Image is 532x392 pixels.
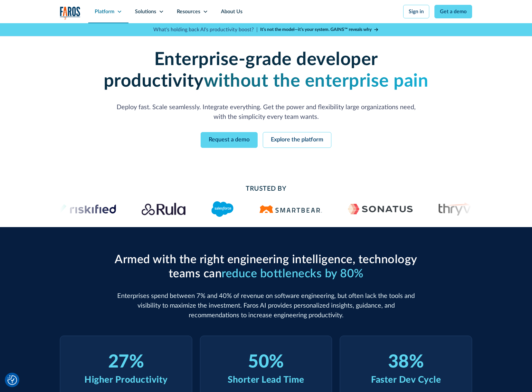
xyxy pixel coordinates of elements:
[434,5,472,18] a: Get a demo
[111,184,421,194] h2: Trusted By
[111,291,421,320] p: Enterprises spend between 7% and 40% of revenue on software engineering, but often lack the tools...
[111,102,421,122] p: Deploy fast. Scale seamlessly. Integrate everything. Get the power and flexibility large organiza...
[388,351,409,373] div: 38
[52,204,116,214] img: Logo of the risk management platform Riskified.
[135,8,156,15] div: Solutions
[7,375,17,385] img: Revisit consent button
[260,27,372,32] strong: It’s not the model—it’s your system. GAINS™ reveals why
[228,373,304,387] div: Shorter Lead Time
[7,375,17,385] button: Cookie Settings
[84,373,168,387] div: Higher Productivity
[204,72,429,90] strong: without the enterprise pain
[260,26,379,33] a: It’s not the model—it’s your system. GAINS™ reveals why
[259,205,322,213] img: Logo of the software testing platform SmartBear.
[60,6,81,20] a: home
[177,8,200,15] div: Resources
[211,201,233,217] img: Logo of the CRM platform Salesforce.
[222,268,364,280] span: reduce bottlenecks by 80%
[201,132,258,148] a: Request a demo
[142,203,185,215] img: Rula logo
[269,351,284,373] div: %
[60,6,81,20] img: Logo of the analytics and reporting company Faros.
[108,351,129,373] div: 27
[111,253,421,281] h2: Armed with the right engineering intelligence, technology teams can
[403,5,429,18] a: Sign in
[348,204,413,214] img: Sonatus Logo
[104,51,378,90] strong: Enterprise-grade developer productivity
[248,351,269,373] div: 50
[263,132,331,148] a: Explore the platform
[409,351,424,373] div: %
[129,351,144,373] div: %
[95,8,114,15] div: Platform
[153,26,258,33] p: What's holding back AI's productivity boost? |
[371,373,441,387] div: Faster Dev Cycle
